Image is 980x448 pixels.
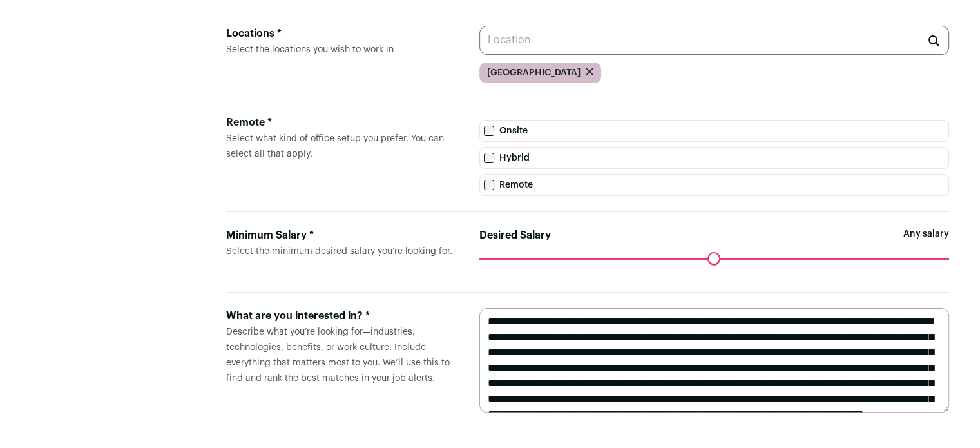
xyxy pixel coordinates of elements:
span: [GEOGRAPHIC_DATA] [487,66,581,79]
label: Hybrid [479,147,949,169]
span: Select what kind of office setup you prefer. You can select all that apply. [226,134,444,159]
div: Remote * [226,115,459,130]
input: Remote [484,180,494,190]
span: Describe what you’re looking for—industries, technologies, benefits, or work culture. Include eve... [226,327,450,383]
label: Remote [479,174,949,196]
span: Any salary [903,228,949,258]
label: Desired Salary [479,228,551,243]
input: Hybrid [484,153,494,163]
div: Locations * [226,26,459,41]
div: What are you interested in? * [226,308,459,324]
input: Onsite [484,126,494,136]
input: Location [479,26,949,55]
span: Select the locations you wish to work in [226,45,394,54]
span: Select the minimum desired salary you’re looking for. [226,247,452,256]
div: Minimum Salary * [226,228,459,243]
label: Onsite [479,120,949,142]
